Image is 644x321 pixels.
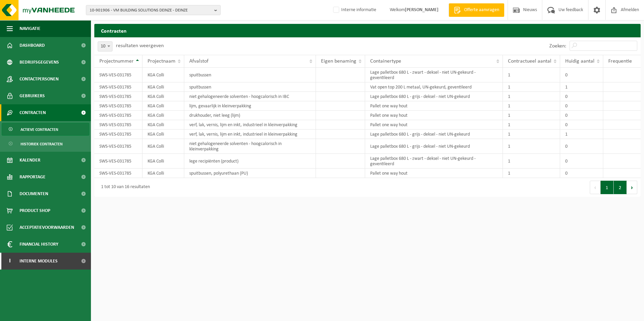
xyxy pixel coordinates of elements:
td: SWS-VES-031785 [94,101,142,111]
span: Afvalstof [189,59,208,64]
td: 1 [503,139,560,154]
td: 1 [503,154,560,169]
span: 10 [98,42,112,51]
td: Pallet one way hout [365,120,503,130]
td: verf, lak, vernis, lijm en inkt, industrieel in kleinverpakking [184,130,316,139]
td: 0 [560,169,603,178]
span: Product Shop [20,202,50,219]
label: Interne informatie [332,5,376,15]
td: SWS-VES-031785 [94,169,142,178]
span: Acceptatievoorwaarden [20,219,74,236]
td: 1 [503,68,560,82]
td: niet gehalogeneerde solventen - hoogcalorisch in IBC [184,92,316,101]
span: Historiek contracten [21,138,63,150]
button: 2 [614,181,627,194]
td: 0 [560,101,603,111]
td: Pallet one way hout [365,111,503,120]
td: 1 [503,111,560,120]
td: 1 [503,92,560,101]
td: KGA Colli [142,120,184,130]
td: Lage palletbox 680 L - grijs - deksel - niet UN-gekeurd [365,92,503,101]
td: spuitbussen [184,82,316,92]
td: 0 [560,139,603,154]
td: 0 [560,111,603,120]
td: drukhouder, niet leeg (lijm) [184,111,316,120]
span: Navigatie [20,20,40,37]
button: 10-901906 - VM BUILDING SOLUTIONS DEINZE - DEINZE [86,5,221,15]
button: Previous [590,181,601,194]
td: Pallet one way hout [365,169,503,178]
span: Huidig aantal [565,59,594,64]
td: Lage palletbox 680 L - grijs - deksel - niet UN-gekeurd [365,130,503,139]
td: Lage palletbox 680 L - zwart - deksel - niet UN-gekeurd - geventileerd [365,154,503,169]
td: niet gehalogeneerde solventen - hoogcalorisch in kleinverpakking [184,139,316,154]
span: Frequentie [608,59,632,64]
td: KGA Colli [142,101,184,111]
td: 0 [560,68,603,82]
td: 1 [503,101,560,111]
span: 10 [98,41,112,51]
td: SWS-VES-031785 [94,82,142,92]
td: SWS-VES-031785 [94,92,142,101]
button: Next [627,181,637,194]
span: Projectnaam [148,59,175,64]
td: verf, lak, vernis, lijm en inkt, industrieel in kleinverpakking [184,120,316,130]
td: Pallet one way hout [365,101,503,111]
td: KGA Colli [142,111,184,120]
h2: Contracten [94,24,641,37]
a: Historiek contracten [2,137,89,150]
td: SWS-VES-031785 [94,68,142,82]
td: 1 [503,169,560,178]
span: I [7,253,13,270]
div: 1 tot 10 van 16 resultaten [98,181,150,193]
span: Bedrijfsgegevens [20,54,59,71]
span: Offerte aanvragen [462,7,501,13]
span: Dashboard [20,37,45,54]
td: KGA Colli [142,130,184,139]
a: Actieve contracten [2,123,89,136]
span: Contactpersonen [20,71,59,87]
label: resultaten weergeven [116,43,164,48]
td: Vat open top 200 L metaal, UN-gekeurd, geventileerd [365,82,503,92]
td: KGA Colli [142,139,184,154]
td: spuitbussen, polyurethaan (PU) [184,169,316,178]
span: 10-901906 - VM BUILDING SOLUTIONS DEINZE - DEINZE [90,5,212,15]
td: 1 [503,120,560,130]
span: Gebruikers [20,87,45,104]
td: Lage palletbox 680 L - zwart - deksel - niet UN-gekeurd - geventileerd [365,68,503,82]
span: Documenten [20,185,48,202]
span: Eigen benaming [321,59,356,64]
span: Rapportage [20,169,45,185]
span: Kalender [20,152,40,169]
td: 1 [503,130,560,139]
span: Containertype [370,59,401,64]
td: SWS-VES-031785 [94,154,142,169]
td: 1 [560,130,603,139]
span: Actieve contracten [21,123,58,136]
td: lijm, gevaarlijk in kleinverpakking [184,101,316,111]
td: 0 [560,154,603,169]
button: 1 [601,181,614,194]
label: Zoeken: [549,43,566,49]
td: Lage palletbox 680 L - grijs - deksel - niet UN-gekeurd [365,139,503,154]
span: Contracten [20,104,46,121]
td: 1 [560,82,603,92]
td: KGA Colli [142,169,184,178]
td: lege recipiënten (product) [184,154,316,169]
td: SWS-VES-031785 [94,139,142,154]
strong: [PERSON_NAME] [405,7,439,12]
td: KGA Colli [142,92,184,101]
td: SWS-VES-031785 [94,111,142,120]
a: Offerte aanvragen [449,3,504,17]
span: Projectnummer [99,59,134,64]
span: Financial History [20,236,58,253]
span: Interne modules [20,253,58,270]
td: KGA Colli [142,68,184,82]
td: 1 [503,82,560,92]
td: KGA Colli [142,154,184,169]
td: KGA Colli [142,82,184,92]
td: 0 [560,92,603,101]
td: SWS-VES-031785 [94,130,142,139]
td: spuitbussen [184,68,316,82]
span: Contractueel aantal [508,59,551,64]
